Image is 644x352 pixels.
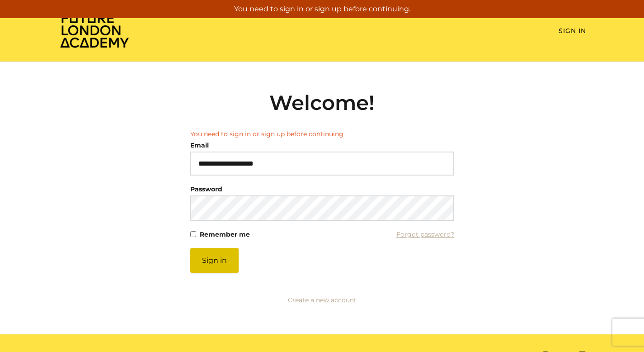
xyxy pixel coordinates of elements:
[190,248,239,273] button: Sign in
[190,90,454,115] h2: Welcome!
[190,183,222,195] label: Password
[288,296,357,304] a: Create a new account
[396,228,454,241] a: Forgot password?
[559,27,586,35] a: Sign In
[190,139,209,152] label: Email
[190,129,454,139] li: You need to sign in or sign up before continuing.
[58,12,131,48] img: Home Page
[4,4,640,14] p: You need to sign in or sign up before continuing.
[200,228,250,241] label: Remember me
